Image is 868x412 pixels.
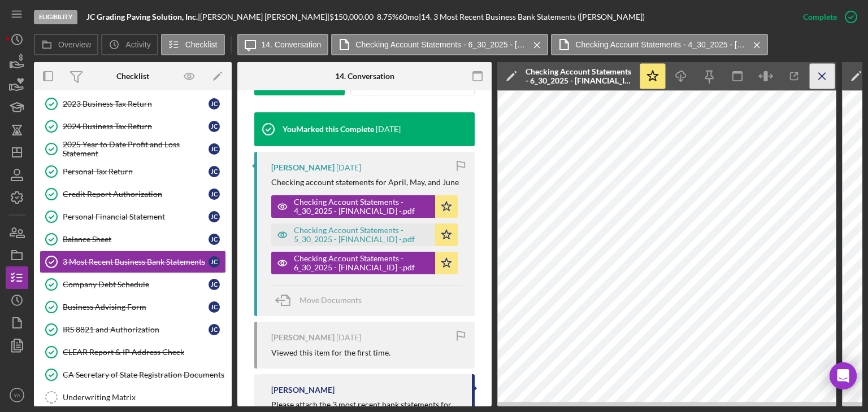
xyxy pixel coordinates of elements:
div: Checking account statements for April, May, and June [271,178,459,187]
button: Checking Account Statements - 6_30_2025 - [FINANCIAL_ID] -.pdf [331,34,548,55]
div: J C [209,211,220,222]
label: Checking Account Statements - 4_30_2025 - [FINANCIAL_ID] -.pdf [575,40,745,49]
a: Company Debt ScheduleJC [40,273,226,296]
div: J C [209,324,220,335]
div: 3 Most Recent Business Bank Statements [63,257,209,266]
div: Open Intercom Messenger [830,362,857,389]
div: $150,000.00 [329,12,377,21]
a: 3 Most Recent Business Bank StatementsJC [40,251,226,273]
a: Credit Report AuthorizationJC [40,183,226,205]
div: J C [209,121,220,132]
div: 14. Conversation [335,72,394,81]
div: J C [209,143,220,155]
div: Viewed this item for the first time. [271,348,390,357]
div: J C [209,301,220,313]
a: Personal Tax ReturnJC [40,160,226,183]
div: J C [209,98,220,109]
div: CLEAR Report & IP Address Check [63,348,225,357]
div: Checking Account Statements - 6_30_2025 - [FINANCIAL_ID] -.pdf [294,254,429,272]
text: YA [14,392,21,398]
a: Balance SheetJC [40,228,226,251]
span: Move Documents [300,295,362,305]
div: Checklist [116,72,149,81]
a: Underwriting Matrix [40,386,226,409]
div: CA Secretary of State Registration Documents [63,370,225,379]
button: YA [6,384,28,406]
div: Checking Account Statements - 4_30_2025 - [FINANCIAL_ID] -.pdf [294,198,429,216]
a: CA Secretary of State Registration Documents [40,363,226,386]
a: Personal Financial StatementJC [40,205,226,228]
label: Activity [125,40,150,49]
button: Checking Account Statements - 6_30_2025 - [FINANCIAL_ID] -.pdf [271,252,458,274]
button: Checking Account Statements - 5_30_2025 - [FINANCIAL_ID] -.pdf [271,223,458,246]
div: Complete [803,6,837,28]
div: 2023 Business Tax Return [63,99,209,108]
div: [PERSON_NAME] [271,385,335,395]
div: J C [209,166,220,177]
div: Personal Financial Statement [63,212,209,221]
button: Overview [34,34,98,55]
a: CLEAR Report & IP Address Check [40,341,226,363]
a: IRS 8821 and AuthorizationJC [40,318,226,341]
button: Complete [792,6,862,28]
label: 14. Conversation [262,40,322,49]
time: 2025-07-18 20:24 [336,163,361,172]
button: Checking Account Statements - 4_30_2025 - [FINANCIAL_ID] -.pdf [551,34,768,55]
button: Checklist [161,34,225,55]
a: 2025 Year to Date Profit and Loss StatementJC [40,138,226,160]
time: 2025-07-31 02:32 [376,125,401,134]
b: JC Grading Paving Solution, Inc. [86,12,198,21]
div: IRS 8821 and Authorization [63,325,209,334]
div: 60 mo [398,12,419,21]
div: Balance Sheet [63,235,209,244]
div: Business Advising Form [63,303,209,312]
div: 8.75 % [377,12,398,21]
button: Move Documents [271,286,373,314]
div: You Marked this Complete [283,125,374,134]
div: [PERSON_NAME] [271,163,335,172]
a: 2024 Business Tax ReturnJC [40,115,226,138]
label: Checklist [185,40,218,49]
div: J C [209,234,220,245]
div: | [86,12,200,21]
div: J C [209,279,220,290]
div: Checking Account Statements - 5_30_2025 - [FINANCIAL_ID] -.pdf [294,226,429,244]
div: J C [209,256,220,268]
div: Credit Report Authorization [63,190,209,199]
div: Underwriting Matrix [63,393,225,402]
a: Business Advising FormJC [40,296,226,318]
button: Activity [101,34,158,55]
button: Checking Account Statements - 4_30_2025 - [FINANCIAL_ID] -.pdf [271,195,458,218]
div: 2024 Business Tax Return [63,122,209,131]
time: 2025-07-18 20:09 [336,333,361,342]
button: 14. Conversation [237,34,329,55]
div: J C [209,189,220,200]
label: Overview [58,40,91,49]
div: [PERSON_NAME] [PERSON_NAME] | [200,12,329,21]
div: Company Debt Schedule [63,280,209,289]
div: [PERSON_NAME] [271,333,335,342]
div: 2025 Year to Date Profit and Loss Statement [63,140,209,158]
a: 2023 Business Tax ReturnJC [40,93,226,115]
div: Eligibility [34,10,77,24]
div: Personal Tax Return [63,167,209,176]
div: Checking Account Statements - 6_30_2025 - [FINANCIAL_ID] -.pdf [526,67,633,85]
div: | 14. 3 Most Recent Business Bank Statements ([PERSON_NAME]) [419,12,645,21]
label: Checking Account Statements - 6_30_2025 - [FINANCIAL_ID] -.pdf [355,40,525,49]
